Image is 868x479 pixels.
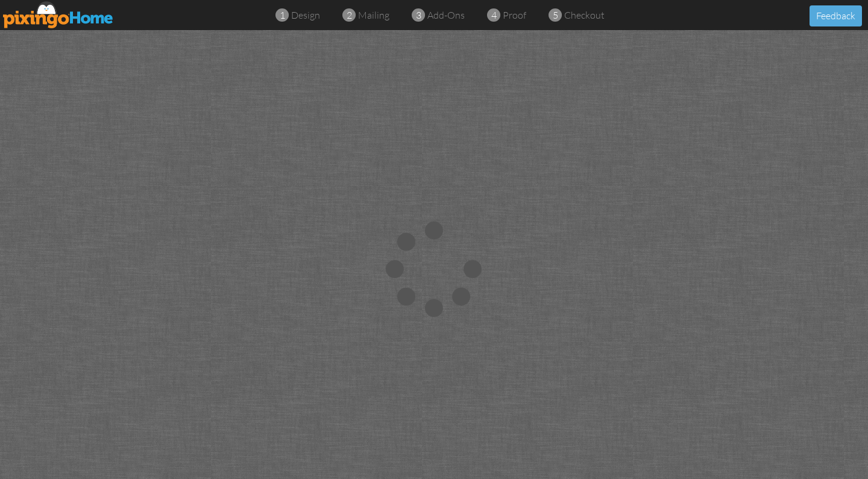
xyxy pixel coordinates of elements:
[416,8,421,22] span: 3
[358,9,389,21] span: mailing
[291,9,320,21] span: design
[280,8,285,22] span: 1
[491,8,497,22] span: 4
[553,8,558,22] span: 5
[3,1,114,28] img: pixingo logo
[347,8,352,22] span: 2
[427,9,465,21] span: add-ons
[503,9,526,21] span: proof
[810,5,862,26] button: Feedback
[564,9,605,21] span: checkout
